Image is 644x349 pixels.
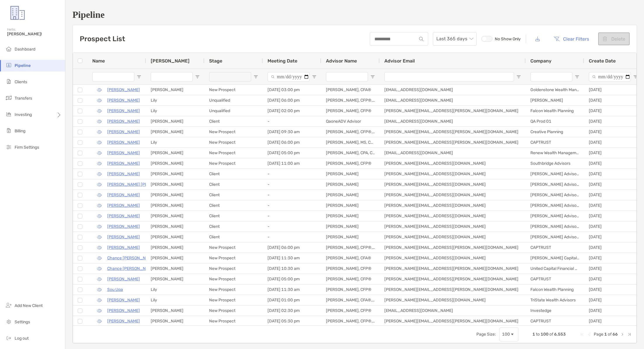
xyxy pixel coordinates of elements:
[204,148,263,158] div: New Prospect
[107,128,140,136] a: [PERSON_NAME]
[204,179,263,190] div: Client
[204,253,263,263] div: New Prospect
[321,85,380,95] div: [PERSON_NAME], CFA®
[312,74,317,79] button: Open Filter Menu
[263,158,321,169] div: [DATE] 11:00 am
[380,316,526,326] div: [PERSON_NAME][EMAIL_ADDRESS][PERSON_NAME][DOMAIN_NAME]
[321,316,380,326] div: [PERSON_NAME], CFP®, CDFA®
[107,275,140,283] a: [PERSON_NAME]
[5,94,12,101] img: transfers icon
[5,78,12,85] img: clients icon
[107,296,140,304] a: [PERSON_NAME]
[584,95,643,105] div: [DATE]
[481,36,521,42] label: No Show Only
[5,334,12,341] img: logout icon
[204,316,263,326] div: New Prospect
[107,212,140,220] a: [PERSON_NAME]
[499,327,518,341] div: Page Size
[107,265,155,272] a: Chance [PERSON_NAME]
[263,95,321,105] div: [DATE] 06:00 pm
[263,200,321,211] div: -
[526,284,584,295] div: Falcon Wealth Planning
[532,332,535,337] span: 1
[380,305,526,316] div: [EMAIL_ADDRESS][DOMAIN_NAME]
[5,62,12,69] img: pipeline icon
[263,148,321,158] div: [DATE] 05:00 pm
[263,190,321,200] div: -
[526,158,584,169] div: Southbridge Advisors
[584,190,643,200] div: [DATE]
[584,211,643,221] div: [DATE]
[612,332,618,337] span: 66
[380,158,526,169] div: [PERSON_NAME][EMAIL_ADDRESS][DOMAIN_NAME]
[436,32,473,45] span: Last 365 days
[380,232,526,242] div: [PERSON_NAME][EMAIL_ADDRESS][DOMAIN_NAME]
[380,95,526,105] div: [EMAIL_ADDRESS][DOMAIN_NAME]
[321,274,380,284] div: [PERSON_NAME], CFP®
[526,127,584,137] div: Creative Planning
[107,118,140,125] p: [PERSON_NAME]
[584,179,643,190] div: [DATE]
[380,106,526,116] div: [PERSON_NAME][EMAIL_ADDRESS][PERSON_NAME][DOMAIN_NAME]
[526,148,584,158] div: Renew Wealth Management
[321,232,380,242] div: [PERSON_NAME]
[15,320,30,324] span: Settings
[146,221,204,232] div: [PERSON_NAME]
[321,221,380,232] div: [PERSON_NAME]
[321,242,380,253] div: [PERSON_NAME], CFP®, CDFA®
[107,86,140,93] a: [PERSON_NAME]
[107,233,140,241] a: [PERSON_NAME]
[580,332,584,337] div: First Page
[146,305,204,316] div: [PERSON_NAME]
[107,244,140,251] a: [PERSON_NAME]
[263,169,321,179] div: -
[384,72,514,81] input: Advisor Email Filter Input
[146,148,204,158] div: [PERSON_NAME]
[146,242,204,253] div: [PERSON_NAME]
[92,72,134,81] input: Name Filter Input
[263,242,321,253] div: [DATE] 06:00 pm
[204,284,263,295] div: New Prospect
[584,116,643,126] div: [DATE]
[584,253,643,263] div: [DATE]
[107,317,140,325] p: [PERSON_NAME]
[263,116,321,126] div: -
[526,106,584,116] div: Falcon Wealth Planning
[526,242,584,253] div: CAPTRUST
[268,58,297,64] span: Meeting Date
[263,106,321,116] div: [DATE] 02:00 pm
[526,190,584,200] div: [PERSON_NAME] Advisors
[620,332,625,337] div: Next Page
[321,200,380,211] div: [PERSON_NAME]
[146,232,204,242] div: [PERSON_NAME]
[263,211,321,221] div: -
[107,191,140,199] a: [PERSON_NAME]
[80,35,125,43] h3: Prospect List
[587,332,591,337] div: Previous Page
[204,158,263,169] div: New Prospect
[107,181,173,188] a: [PERSON_NAME] [PERSON_NAME]
[526,316,584,326] div: CAPTRUST
[526,85,584,95] div: Goldenstone Wealth Management
[321,137,380,147] div: [PERSON_NAME], MS, CFP®
[380,127,526,137] div: [PERSON_NAME][EMAIL_ADDRESS][PERSON_NAME][DOMAIN_NAME]
[584,263,643,274] div: [DATE]
[263,221,321,232] div: -
[107,223,140,230] a: [PERSON_NAME]
[146,106,204,116] div: Lily
[204,106,263,116] div: Unqualified
[321,169,380,179] div: [PERSON_NAME]
[204,274,263,284] div: New Prospect
[146,253,204,263] div: [PERSON_NAME]
[146,179,204,190] div: [PERSON_NAME]
[107,160,140,167] p: [PERSON_NAME]
[380,85,526,95] div: [EMAIL_ADDRESS][DOMAIN_NAME]
[146,284,204,295] div: Lily
[268,72,310,81] input: Meeting Date Filter Input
